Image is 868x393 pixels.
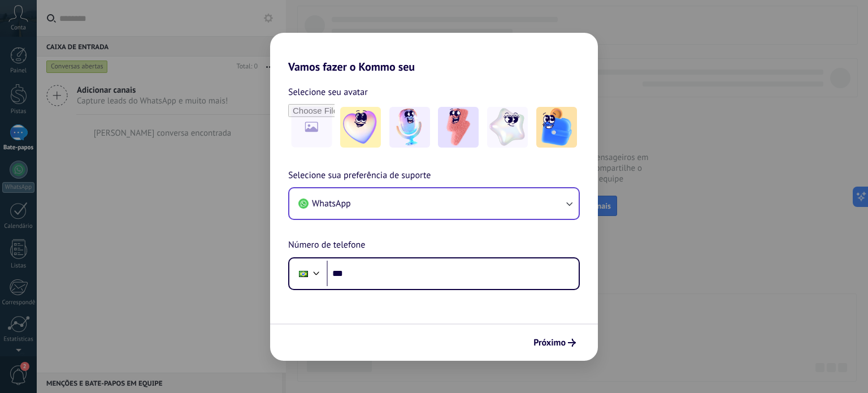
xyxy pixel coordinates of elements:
[288,59,415,74] font: Vamos fazer o Kommo seu
[288,170,431,181] font: Selecione sua preferência de suporte
[312,198,351,209] font: WhatsApp
[289,188,579,219] button: WhatsApp
[533,337,566,348] font: Próximo
[340,107,381,148] img: -1.jpeg
[288,87,368,98] font: Selecione seu avatar
[536,107,577,148] img: -5.jpeg
[528,333,581,352] button: Próximo
[293,262,314,286] div: Brasil: + 55
[438,107,479,148] img: -3.jpeg
[389,107,430,148] img: -2.jpeg
[487,107,528,148] img: -4.jpeg
[288,239,365,251] font: Número de telefone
